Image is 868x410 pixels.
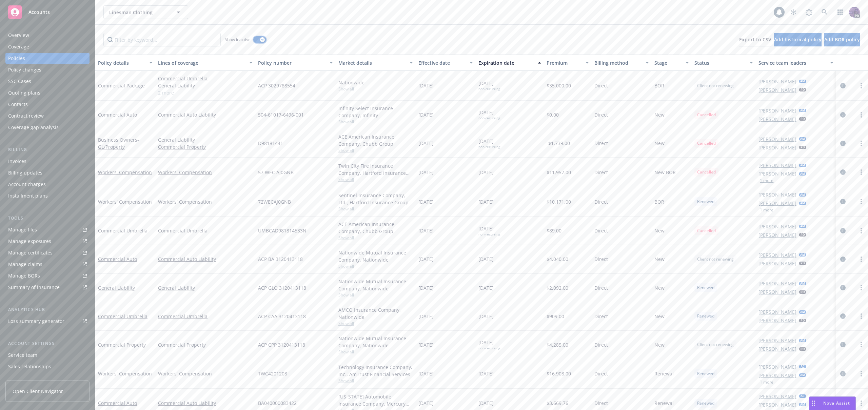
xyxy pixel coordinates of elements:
[158,198,253,205] a: Workers' Compensation
[5,156,90,167] a: Invoices
[760,208,773,212] button: 1 more
[98,285,135,291] a: General Liability
[758,363,796,370] a: [PERSON_NAME]
[839,111,847,119] a: circleInformation
[8,361,51,372] div: Sales relationships
[8,122,59,133] div: Coverage gap analysis
[547,370,571,377] span: $16,908.00
[758,260,796,267] a: [PERSON_NAME]
[8,87,40,98] div: Quoting plans
[758,393,796,400] a: [PERSON_NAME]
[697,313,714,319] span: Renewed
[5,41,90,52] a: Coverage
[547,59,582,66] div: Premium
[158,227,253,234] a: Commercial Umbrella
[652,55,692,71] button: Stage
[478,116,500,120] div: non-recurring
[802,5,816,19] a: Report a Bug
[697,342,734,348] span: Client not renewing
[338,321,413,326] span: Show all
[857,341,865,349] a: more
[158,111,253,118] a: Commercial Auto Liability
[158,82,253,89] a: General Liability
[594,111,608,118] span: Direct
[654,140,665,147] span: New
[476,55,544,71] button: Expiration date
[478,169,494,176] span: [DATE]
[544,55,592,71] button: Premium
[338,192,413,206] div: Sentinel Insurance Company, Ltd., Hartford Insurance Group
[418,370,434,377] span: [DATE]
[8,373,47,384] div: Related accounts
[697,371,714,377] span: Renewed
[547,399,568,407] span: $3,669.76
[857,198,865,206] a: more
[758,372,796,379] a: [PERSON_NAME]
[98,111,137,118] a: Commercial Auto
[654,111,665,118] span: New
[258,59,325,66] div: Policy number
[338,306,413,321] div: AMCO Insurance Company, Nationwide
[478,284,494,291] span: [DATE]
[823,400,850,406] span: Nova Assist
[338,278,413,292] div: Nationwide Mutual Insurance Company, Nationwide
[258,111,304,118] span: 504-61017-6496-001
[418,111,434,118] span: [DATE]
[839,227,847,235] a: circleInformation
[758,345,796,352] a: [PERSON_NAME]
[5,167,90,178] a: Billing updates
[809,397,818,410] div: Drag to move
[338,79,413,86] div: Nationwide
[758,200,796,207] a: [PERSON_NAME]
[694,59,746,66] div: Status
[547,227,561,234] span: $89.00
[8,41,29,52] div: Coverage
[5,179,90,190] a: Account charges
[839,198,847,206] a: circleInformation
[857,399,865,407] a: more
[158,89,253,96] a: 2 more
[418,59,466,66] div: Effective date
[158,341,253,348] a: Commercial Property
[758,144,796,151] a: [PERSON_NAME]
[478,232,500,237] div: non-recurring
[478,255,494,263] span: [DATE]
[594,255,608,263] span: Direct
[594,82,608,89] span: Direct
[758,170,796,177] a: [PERSON_NAME]
[5,122,90,133] a: Coverage gap analysis
[547,198,571,205] span: $10,171.00
[95,55,155,71] button: Policy details
[255,55,335,71] button: Policy number
[478,109,500,120] span: [DATE]
[697,228,716,234] span: Cancelled
[5,64,90,75] a: Policy changes
[338,177,413,182] span: Show all
[654,227,665,234] span: New
[418,313,434,320] span: [DATE]
[5,76,90,87] a: SSC Cases
[547,313,564,320] span: $909.00
[5,361,90,372] a: Sales relationships
[5,3,90,22] a: Accounts
[338,119,413,125] span: Show all
[654,169,676,176] span: New BOR
[338,147,413,153] span: Show all
[758,136,796,143] a: [PERSON_NAME]
[857,111,865,119] a: more
[8,282,60,293] div: Summary of insurance
[857,370,865,378] a: more
[478,313,494,320] span: [DATE]
[478,145,500,149] div: non-recurring
[594,284,608,291] span: Direct
[8,167,42,178] div: Billing updates
[697,285,714,291] span: Renewed
[824,33,860,46] button: Add BOR policy
[8,110,44,121] div: Contract review
[98,400,137,406] a: Commercial Auto
[338,364,413,378] div: Technology Insurance Company, Inc., AmTrust Financial Services
[760,380,773,384] button: 1 more
[418,255,434,263] span: [DATE]
[758,223,796,230] a: [PERSON_NAME]
[654,313,665,320] span: New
